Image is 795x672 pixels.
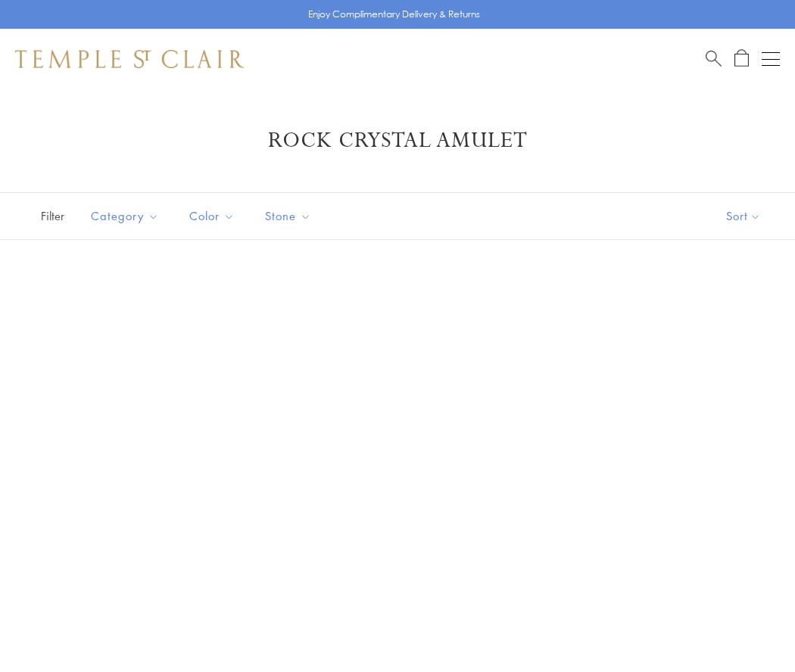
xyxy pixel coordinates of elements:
[692,193,795,239] button: Show sort by
[254,199,323,233] button: Stone
[308,7,480,22] p: Enjoy Complimentary Delivery & Returns
[182,207,246,226] span: Color
[79,199,170,233] button: Category
[15,50,244,68] img: Temple St. Clair
[762,50,780,68] button: Open navigation
[38,127,757,154] h1: Rock Crystal Amulet
[178,199,246,233] button: Color
[83,207,170,226] span: Category
[257,207,323,226] span: Stone
[706,49,722,68] a: Search
[734,49,749,68] a: Open Shopping Bag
